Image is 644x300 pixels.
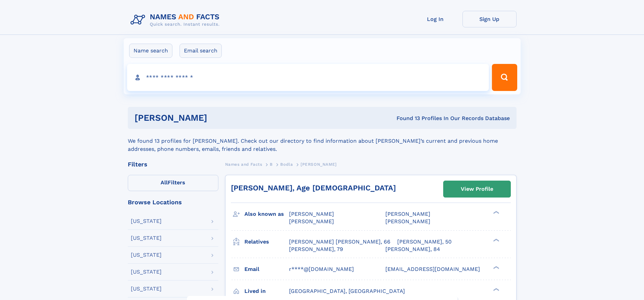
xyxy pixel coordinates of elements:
input: search input [127,64,489,91]
span: [PERSON_NAME] [385,211,430,217]
div: Browse Locations [128,199,218,205]
div: ❯ [492,265,500,270]
div: ❯ [492,210,500,215]
a: Log In [408,11,462,27]
div: ❯ [492,287,500,292]
span: All [161,179,168,186]
div: Found 13 Profiles In Our Records Database [302,115,510,122]
a: [PERSON_NAME], 50 [397,238,452,246]
label: Email search [180,44,222,58]
a: Sign Up [462,11,517,27]
a: [PERSON_NAME] [PERSON_NAME], 66 [289,238,390,246]
div: Filters [128,161,218,167]
a: [PERSON_NAME], Age [DEMOGRAPHIC_DATA] [231,184,396,192]
a: Bodla [280,160,293,168]
span: B [270,162,273,167]
span: [PERSON_NAME] [301,162,337,167]
img: Logo Names and Facts [128,11,225,29]
div: [US_STATE] [131,218,162,224]
label: Filters [128,175,218,191]
label: Name search [129,44,172,58]
h3: Relatives [244,236,289,248]
span: [PERSON_NAME] [385,218,430,225]
button: Search Button [492,64,517,91]
span: [PERSON_NAME] [289,211,334,217]
span: Bodla [280,162,293,167]
h3: Email [244,263,289,275]
span: [PERSON_NAME] [289,218,334,225]
a: View Profile [444,181,510,197]
h3: Lived in [244,285,289,297]
div: We found 13 profiles for [PERSON_NAME]. Check out our directory to find information about [PERSON... [128,129,517,153]
h3: Also known as [244,208,289,220]
span: [EMAIL_ADDRESS][DOMAIN_NAME] [385,266,480,272]
div: View Profile [461,181,493,197]
div: ❯ [492,238,500,242]
div: [US_STATE] [131,252,162,258]
a: Names and Facts [225,160,262,168]
a: [PERSON_NAME], 79 [289,246,343,253]
div: [US_STATE] [131,235,162,241]
div: [US_STATE] [131,286,162,292]
a: [PERSON_NAME], 84 [385,246,440,253]
div: [US_STATE] [131,269,162,275]
a: B [270,160,273,168]
span: [GEOGRAPHIC_DATA], [GEOGRAPHIC_DATA] [289,288,405,294]
h1: [PERSON_NAME] [135,114,302,122]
